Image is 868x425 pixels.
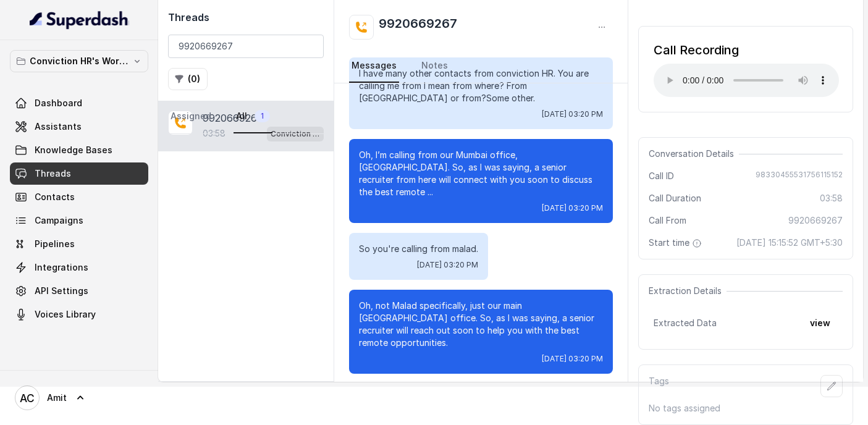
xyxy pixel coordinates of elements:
span: [DATE] 03:20 PM [417,260,478,270]
span: Call ID [649,170,674,182]
a: Threads [10,162,148,185]
p: Conviction HR's Workspace [30,54,129,69]
a: Assistants [10,116,148,138]
span: 1 [255,110,270,122]
span: Extraction Details [649,285,727,297]
span: [DATE] 03:20 PM [542,109,603,119]
a: All1 [234,100,272,133]
span: Conversation Details [649,148,739,160]
h2: 9920669267 [379,15,457,40]
a: Amit [10,381,148,415]
p: So you're calling from malad. [359,243,478,255]
span: Voices Library [35,308,96,321]
a: Notes [419,49,450,83]
p: I have many other contacts from conviction HR. You are calling me from I mean from where? From [G... [359,67,602,104]
a: Assigned [168,100,214,133]
nav: Tabs [349,49,612,83]
audio: Your browser does not support the audio element. [654,64,839,97]
p: Oh, I’m calling from our Mumbai office, [GEOGRAPHIC_DATA]. So, as I was saying, a senior recruite... [359,149,602,198]
a: Pipelines [10,233,148,255]
p: Oh, not Malad specifically, just our main [GEOGRAPHIC_DATA] office. So, as I was saying, a senior... [359,300,602,349]
span: Threads [35,167,71,180]
a: Contacts [10,186,148,208]
button: Conviction HR's Workspace [10,50,148,72]
h2: Threads [168,10,324,25]
span: 03:58 [820,192,843,204]
nav: Tabs [168,100,324,133]
span: Start time [649,237,704,249]
button: view [803,312,838,334]
div: Call Recording [654,41,839,59]
a: Knowledge Bases [10,139,148,161]
input: Search by Call ID or Phone Number [168,35,324,58]
span: Integrations [35,261,88,274]
a: Integrations [10,256,148,279]
a: API Settings [10,280,148,302]
a: Campaigns [10,209,148,232]
button: (0) [168,68,208,90]
span: Call Duration [649,192,701,204]
img: light.svg [30,10,129,30]
span: Campaigns [35,214,83,227]
span: Knowledge Bases [35,144,112,156]
span: API Settings [35,285,88,297]
span: Assistants [35,120,82,133]
span: Amit [47,392,67,404]
p: No tags assigned [649,402,843,414]
text: AC [20,392,35,405]
a: Voices Library [10,303,148,326]
p: Tags [649,375,669,397]
span: [DATE] 03:20 PM [542,203,603,213]
span: Pipelines [35,238,75,250]
span: [DATE] 03:20 PM [542,354,603,364]
a: Dashboard [10,92,148,114]
span: Contacts [35,191,75,203]
span: Dashboard [35,97,82,109]
span: [DATE] 15:15:52 GMT+5:30 [736,237,843,249]
a: Messages [349,49,399,83]
span: 9920669267 [788,214,843,227]
span: Call From [649,214,686,227]
p: Conviction HR Outbound Assistant [271,128,320,140]
span: Extracted Data [654,317,717,329]
span: 98330455531756115152 [756,170,843,182]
